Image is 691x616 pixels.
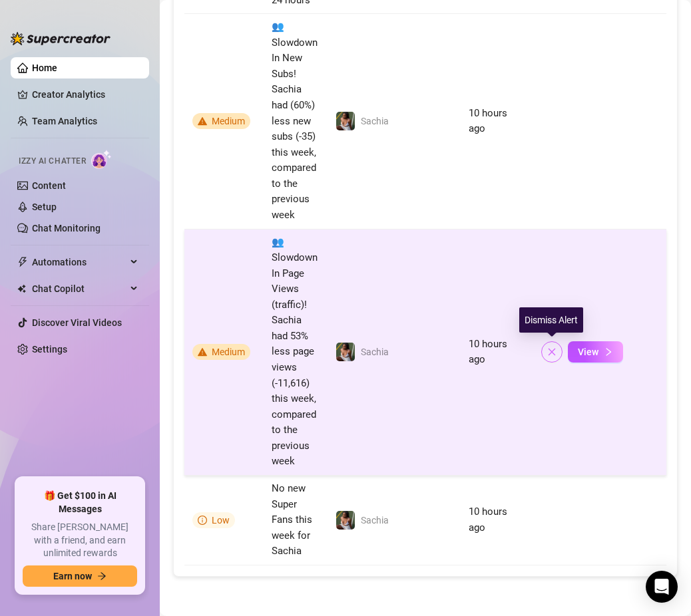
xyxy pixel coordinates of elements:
span: Sachia [361,515,389,526]
img: logo-BBDzfeDw.svg [11,32,111,45]
span: 🎁 Get $100 in AI Messages [23,490,137,516]
span: Earn now [53,571,92,581]
span: 10 hours ago [469,338,507,366]
span: warning [198,116,207,126]
a: Discover Viral Videos [32,317,122,328]
span: Chat Copilot [32,278,126,299]
div: Dismiss Alert [519,307,583,333]
span: warning [198,347,207,357]
a: Content [32,180,66,191]
span: 10 hours ago [469,107,507,135]
span: Izzy AI Chatter [19,155,86,168]
button: Earn nowarrow-right [23,565,137,587]
a: Settings [32,344,67,355]
span: Automations [32,251,126,273]
a: Team Analytics [32,116,97,126]
span: No new Super Fans this week for Sachia [272,482,312,557]
div: Open Intercom Messenger [646,571,678,603]
span: thunderbolt [17,257,28,267]
span: 👥 Slowdown In New Subs! Sachia had (60%) less new subs (-35) this week, compared to the previous ... [272,21,318,221]
span: right [604,347,613,357]
a: Chat Monitoring [32,223,101,233]
img: Chat Copilot [17,284,26,293]
span: Medium [212,116,245,126]
img: AI Chatter [91,150,112,169]
span: Share [PERSON_NAME] with a friend, and earn unlimited rewards [23,521,137,560]
span: arrow-right [97,571,107,581]
span: Low [212,515,230,526]
span: Medium [212,347,245,357]
a: Setup [32,202,57,212]
span: Sachia [361,116,389,126]
img: Sachia [336,343,355,361]
span: 👥 Slowdown In Page Views (traffic)! Sachia had 53% less page views (-11,616) this week, compared ... [272,236,318,468]
button: View [568,341,623,363]
img: Sachia [336,112,355,130]
span: 10 hours ago [469,506,507,534]
span: info-circle [198,516,207,525]
span: Sachia [361,347,389,357]
span: View [578,347,598,357]
a: Creator Analytics [32,84,138,105]
span: close [547,347,557,357]
a: Home [32,63,57,73]
img: Sachia [336,511,355,530]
